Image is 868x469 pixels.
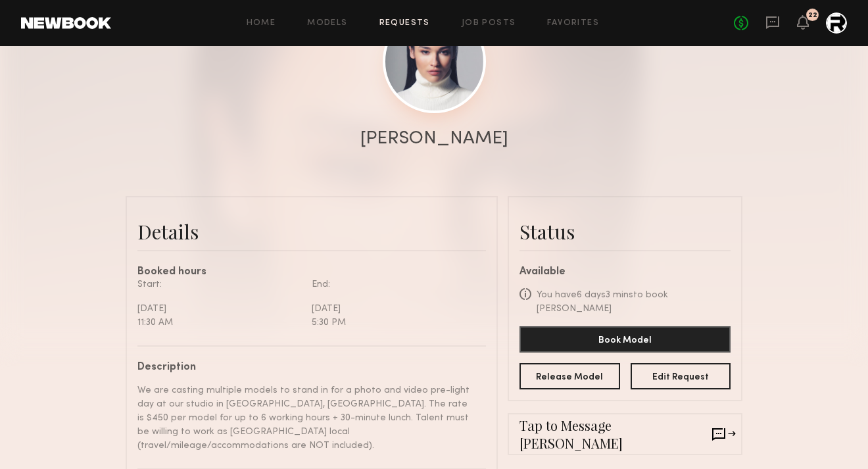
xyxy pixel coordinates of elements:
[137,278,302,291] div: Start:
[519,326,731,353] button: Book Model
[247,19,276,28] a: Home
[137,218,486,245] div: Details
[137,316,302,330] div: 11:30 AM
[519,267,731,278] div: Available
[312,316,476,330] div: 5:30 PM
[312,278,476,291] div: End:
[547,19,599,28] a: Favorites
[137,383,476,453] div: We are casting multiple models to stand in for a photo and video pre-light day at our studio in [...
[519,416,712,452] span: Tap to Message [PERSON_NAME]
[360,130,508,148] div: [PERSON_NAME]
[537,288,731,316] div: You have 6 days 3 mins to book [PERSON_NAME]
[137,302,302,316] div: [DATE]
[137,362,476,373] div: Description
[631,363,731,389] button: Edit Request
[137,267,486,278] div: Booked hours
[462,19,516,28] a: Job Posts
[379,19,430,28] a: Requests
[519,218,731,245] div: Status
[312,302,476,316] div: [DATE]
[519,363,620,389] button: Release Model
[808,12,817,19] div: 22
[307,19,347,28] a: Models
